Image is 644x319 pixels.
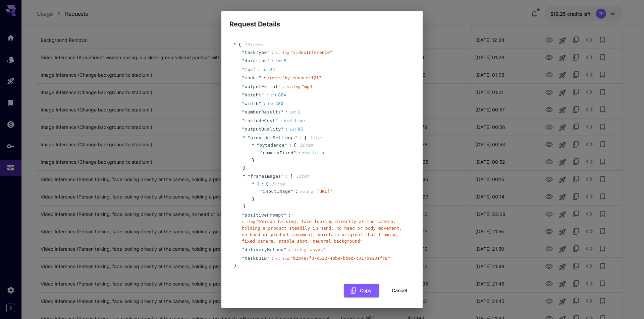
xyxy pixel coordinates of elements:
[276,256,289,261] span: string
[293,142,296,149] span: {
[250,174,281,179] span: frameImages
[304,135,307,141] span: {
[302,150,326,156] div: false
[242,203,246,210] span: ]
[263,75,266,81] span: :
[259,75,261,80] span: "
[253,67,256,72] span: "
[259,101,261,106] span: "
[261,181,264,187] span: :
[290,173,293,180] span: [
[262,68,268,72] span: int
[233,262,236,269] span: }
[291,189,293,194] span: "
[245,49,267,56] span: taskType
[310,135,323,140] span: 1 item
[284,119,293,123] span: bool
[271,49,274,56] span: :
[285,109,288,115] span: :
[245,246,284,253] span: deliveryMethod
[242,58,245,63] span: "
[266,92,269,98] span: :
[261,92,264,97] span: "
[251,157,255,164] span: }
[267,100,283,107] div: 480
[248,135,250,140] span: "
[221,11,423,29] h2: Request Details
[245,126,281,133] span: outputQuality
[314,189,333,194] span: " [URL] "
[302,151,311,155] span: bool
[271,255,274,262] span: :
[245,83,278,90] span: outputFormat
[242,247,245,252] span: "
[270,92,286,98] div: 864
[275,118,278,123] span: "
[283,83,285,90] span: :
[245,212,284,219] span: positivePrompt
[284,247,286,252] span: "
[280,117,282,124] span: :
[276,58,286,64] div: 5
[284,117,305,124] div: true
[260,150,263,155] span: "
[290,109,301,115] div: 1
[300,189,313,194] span: string
[298,150,301,156] span: :
[263,188,290,195] span: inputImage
[281,127,284,132] span: "
[290,126,303,133] div: 85
[295,188,298,195] span: :
[289,142,292,149] span: :
[288,212,291,219] span: :
[257,143,259,148] span: "
[300,135,302,141] span: :
[251,196,255,203] span: }
[242,84,245,89] span: "
[238,42,241,48] span: {
[242,75,245,80] span: "
[242,67,245,72] span: "
[290,110,297,114] span: int
[242,118,245,123] span: "
[300,143,313,148] span: 1 item
[262,66,275,73] div: 24
[267,58,270,63] span: "
[242,165,246,171] span: }
[245,42,263,47] span: 15 item s
[245,100,259,107] span: width
[242,50,245,55] span: "
[245,109,281,115] span: numberResults
[242,219,402,244] span: " Person talking, face looking directly at the camera, holding a product steadily in hand, no hea...
[242,220,255,224] span: string
[267,76,281,80] span: string
[302,84,315,89] span: " mp4 "
[282,75,321,80] span: " bytedance:1@1 "
[266,181,268,187] span: {
[263,100,266,107] span: :
[307,247,326,252] span: " async "
[245,117,275,124] span: includeCost
[292,248,306,252] span: string
[384,284,415,298] button: Cancel
[267,256,270,261] span: "
[242,92,245,97] span: "
[242,213,245,218] span: "
[296,174,309,179] span: 1 item
[287,85,300,89] span: string
[258,66,260,73] span: :
[242,101,245,106] span: "
[288,246,291,253] span: :
[267,50,270,55] span: "
[242,127,245,132] span: "
[245,92,261,98] span: height
[271,181,284,186] span: 1 item
[278,84,281,89] span: "
[284,143,287,148] span: "
[250,135,295,140] span: providerSettings
[245,66,253,73] span: fps
[276,59,282,63] span: int
[257,181,259,186] span: 0
[260,189,263,194] span: "
[293,150,296,155] span: "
